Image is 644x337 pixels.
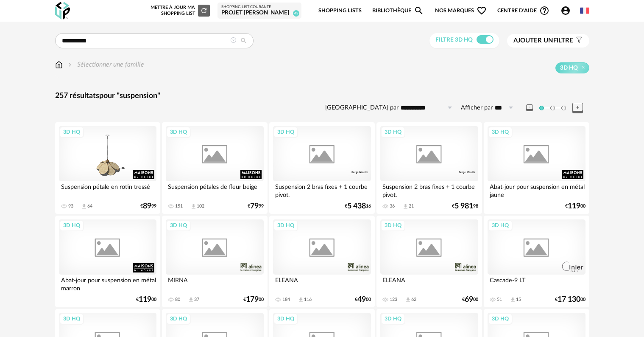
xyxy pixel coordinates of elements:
[250,203,259,209] span: 79
[273,220,298,231] div: 3D HQ
[166,126,191,138] div: 3D HQ
[59,313,84,324] div: 3D HQ
[355,297,371,303] div: € 00
[539,6,549,16] span: Help Circle Outline icon
[273,126,298,138] div: 3D HQ
[273,181,371,198] div: Suspension 2 bras fixes + 1 courbe pivot.
[573,37,583,45] span: Filter icon
[376,122,482,214] a: 3D HQ Suspension 2 bras fixes + 1 courbe pivot. 36 Download icon 21 €5 98198
[81,203,87,210] span: Download icon
[488,313,513,324] div: 3D HQ
[380,181,478,198] div: Suspension 2 bras fixes + 1 courbe pivot.
[347,203,366,209] span: 5 438
[372,1,424,21] a: BibliothèqueMagnify icon
[221,5,298,17] a: Shopping List courante Projet [PERSON_NAME] 43
[497,297,502,303] div: 51
[139,297,151,303] span: 119
[175,203,183,209] div: 151
[67,60,73,70] img: svg+xml;base64,PHN2ZyB3aWR0aD0iMTYiIGhlaWdodD0iMTYiIHZpZXdCb3g9IjAgMCAxNiAxNiIgZmlsbD0ibm9uZSIgeG...
[381,126,405,138] div: 3D HQ
[87,203,92,209] div: 64
[465,297,473,303] span: 69
[516,297,521,303] div: 15
[175,297,180,303] div: 80
[59,181,156,198] div: Suspension pétale en rotin tressé
[452,203,478,209] div: € 98
[402,203,409,210] span: Download icon
[200,8,208,13] span: Refresh icon
[293,10,299,17] span: 43
[298,297,304,303] span: Download icon
[143,203,151,209] span: 89
[149,5,210,17] div: Mettre à jour ma Shopping List
[269,216,374,307] a: 3D HQ ELEANA 184 Download icon 116 €4900
[318,1,362,21] a: Shopping Lists
[55,60,63,70] img: svg+xml;base64,PHN2ZyB3aWR0aD0iMTYiIGhlaWdodD0iMTciIHZpZXdCb3g9IjAgMCAxNiAxNyIgZmlsbD0ibm9uZSIgeG...
[497,6,549,16] span: Centre d'aideHelp Circle Outline icon
[380,275,478,292] div: ELEANA
[162,216,267,307] a: 3D HQ MIRNA 80 Download icon 37 €17900
[269,122,374,214] a: 3D HQ Suspension 2 bras fixes + 1 courbe pivot. €5 43816
[513,37,573,45] span: filtre
[248,203,264,209] div: € 99
[325,104,399,112] label: [GEOGRAPHIC_DATA] par
[55,122,160,214] a: 3D HQ Suspension pétale en rotin tressé 93 Download icon 64 €8999
[560,6,571,16] span: Account Circle icon
[461,104,493,112] label: Afficher par
[221,5,298,10] div: Shopping List courante
[166,181,263,198] div: Suspension pétales de fleur beige
[166,220,191,231] div: 3D HQ
[99,92,160,100] span: pour "suspension"
[560,64,578,72] span: 3D HQ
[166,313,191,324] div: 3D HQ
[197,203,204,209] div: 102
[390,297,397,303] div: 123
[477,6,487,16] span: Heart Outline icon
[462,297,478,303] div: € 00
[558,297,580,303] span: 17 130
[136,297,156,303] div: € 00
[221,9,298,17] div: Projet [PERSON_NAME]
[188,297,194,303] span: Download icon
[409,203,414,209] div: 21
[488,181,585,198] div: Abat-jour pour suspension en métal jaune
[376,216,482,307] a: 3D HQ ELEANA 123 Download icon 62 €6900
[560,6,574,16] span: Account Circle icon
[55,91,589,101] div: 257 résultats
[435,1,487,21] span: Nos marques
[140,203,156,209] div: € 99
[273,275,371,292] div: ELEANA
[190,203,197,210] span: Download icon
[162,122,267,214] a: 3D HQ Suspension pétales de fleur beige 151 Download icon 102 €7999
[435,37,473,43] span: Filtre 3D HQ
[580,6,589,15] img: fr
[273,313,298,324] div: 3D HQ
[488,126,513,138] div: 3D HQ
[488,275,585,292] div: Cascade-9 LT
[55,216,160,307] a: 3D HQ Abat-jour pour suspension en métal marron €11900
[67,60,144,70] div: Sélectionner une famille
[59,275,156,292] div: Abat-jour pour suspension en métal marron
[55,2,70,20] img: OXP
[484,216,589,307] a: 3D HQ Cascade-9 LT 51 Download icon 15 €17 13000
[484,122,589,214] a: 3D HQ Abat-jour pour suspension en métal jaune €11900
[59,220,84,231] div: 3D HQ
[59,126,84,138] div: 3D HQ
[345,203,371,209] div: € 16
[304,297,312,303] div: 116
[381,220,405,231] div: 3D HQ
[565,203,585,209] div: € 00
[454,203,473,209] span: 5 981
[243,297,264,303] div: € 00
[414,6,424,16] span: Magnify icon
[411,297,416,303] div: 62
[381,313,405,324] div: 3D HQ
[390,203,395,209] div: 36
[568,203,580,209] span: 119
[246,297,259,303] span: 179
[68,203,73,209] div: 93
[282,297,290,303] div: 184
[488,220,513,231] div: 3D HQ
[513,37,553,44] span: Ajouter un
[194,297,199,303] div: 37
